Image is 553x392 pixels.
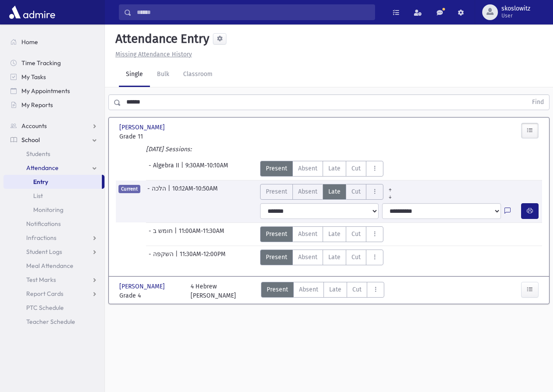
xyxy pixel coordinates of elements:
a: Report Cards [3,287,104,301]
a: Entry [3,175,102,189]
span: - חומש ב [149,226,174,242]
div: AttTypes [260,161,383,177]
span: 11:30AM-12:00PM [180,250,226,265]
div: 4 Hebrew [PERSON_NAME] [191,282,236,300]
span: Absent [298,229,317,239]
img: AdmirePro [7,3,57,21]
a: Teacher Schedule [3,315,104,329]
a: Students [3,147,104,161]
span: Meal Attendance [26,262,73,270]
span: Present [266,229,287,239]
span: - השקפה [149,250,175,265]
a: My Reports [3,98,104,112]
div: AttTypes [260,250,383,265]
span: [PERSON_NAME] [119,282,167,291]
span: Report Cards [26,290,63,298]
a: Classroom [176,62,219,87]
span: Cut [351,253,361,262]
span: Absent [298,187,317,196]
div: AttTypes [260,184,397,200]
u: Missing Attendance History [115,51,192,58]
span: Teacher Schedule [26,318,75,326]
a: Home [3,35,104,49]
span: Cut [352,285,362,294]
span: Cut [351,164,361,173]
h5: Attendance Entry [112,31,209,46]
span: - Algebra II [149,161,181,177]
span: Late [328,164,341,173]
i: [DATE] Sessions: [146,146,191,153]
a: List [3,189,104,203]
span: 11:00AM-11:30AM [179,226,224,242]
a: Attendance [3,161,104,175]
span: Home [21,38,38,46]
span: Monitoring [33,206,63,214]
a: Bulk [150,62,176,87]
span: | [174,226,179,242]
a: Single [119,62,150,87]
span: 9:30AM-10:10AM [185,161,228,177]
span: My Reports [21,101,53,109]
span: - הלכה [147,184,168,200]
div: AttTypes [260,226,383,242]
div: AttTypes [261,282,384,300]
span: User [501,12,530,19]
a: Meal Attendance [3,259,104,273]
span: Late [329,285,341,294]
span: [PERSON_NAME] [119,123,167,132]
span: Late [328,229,341,239]
a: Monitoring [3,203,104,217]
a: School [3,133,104,147]
span: School [21,136,40,144]
span: Cut [351,229,361,239]
a: Student Logs [3,245,104,259]
span: Entry [33,178,48,186]
a: Notifications [3,217,104,231]
span: skoslowitz [501,5,530,12]
span: Accounts [21,122,47,130]
span: Present [266,164,287,173]
span: | [168,184,172,200]
a: Missing Attendance History [112,51,192,58]
a: Test Marks [3,273,104,287]
span: Test Marks [26,276,56,284]
span: Grade 4 [119,291,182,300]
span: Current [118,185,140,193]
span: Present [267,285,288,294]
span: Present [266,253,287,262]
span: Time Tracking [21,59,61,67]
span: Present [266,187,287,196]
span: Grade 11 [119,132,182,141]
a: Infractions [3,231,104,245]
span: Late [328,253,341,262]
a: PTC Schedule [3,301,104,315]
span: Notifications [26,220,61,228]
a: My Tasks [3,70,104,84]
span: Student Logs [26,248,62,256]
a: Accounts [3,119,104,133]
span: 10:12AM-10:50AM [172,184,218,200]
span: PTC Schedule [26,304,64,312]
span: Absent [298,164,317,173]
span: List [33,192,43,200]
span: My Tasks [21,73,46,81]
span: Absent [298,253,317,262]
span: | [175,250,180,265]
a: My Appointments [3,84,104,98]
a: Time Tracking [3,56,104,70]
button: Find [527,95,549,110]
span: Absent [299,285,318,294]
span: Late [328,187,341,196]
span: | [181,161,185,177]
span: Attendance [26,164,59,172]
span: Infractions [26,234,56,242]
input: Search [132,4,375,20]
span: Cut [351,187,361,196]
span: Students [26,150,50,158]
span: My Appointments [21,87,70,95]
